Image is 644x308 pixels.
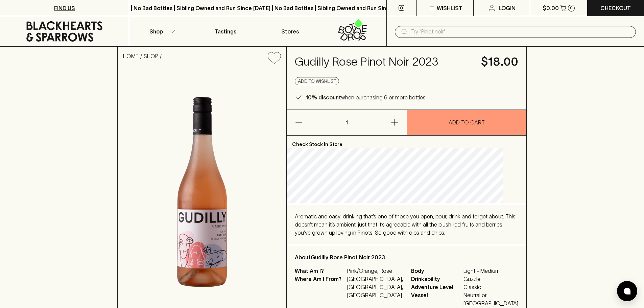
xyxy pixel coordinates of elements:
span: Adventure Level [411,283,462,291]
p: ADD TO CART [449,118,485,126]
a: SHOP [144,53,158,59]
span: Light - Medium [463,267,518,275]
input: Try "Pinot noir" [411,26,630,37]
span: Body [411,267,462,275]
a: Stores [258,16,322,46]
p: About Gudilly Rose Pinot Noir 2023 [295,253,518,261]
span: Guzzle [463,275,518,283]
button: Shop [129,16,193,46]
button: Add to wishlist [295,77,339,85]
span: Drinkability [411,275,462,283]
p: Check Stock In Store [287,136,526,148]
b: 10% discount [306,94,341,100]
p: Where Am I From? [295,275,345,299]
p: Pink/Orange, Rosé [347,267,403,275]
p: FIND US [54,4,75,12]
p: Login [499,4,516,12]
span: Vessel [411,291,462,307]
p: [GEOGRAPHIC_DATA], [GEOGRAPHIC_DATA], [GEOGRAPHIC_DATA] [347,275,403,299]
span: Aromatic and easy-drinking that’s one of those you open, pour, drink and forget about. This doesn... [295,213,516,236]
p: What Am I? [295,267,345,275]
p: 0 [570,6,573,10]
h4: Gudilly Rose Pinot Noir 2023 [295,55,473,69]
span: Classic [463,283,518,291]
p: Wishlist [437,4,462,12]
button: Add to wishlist [265,49,284,67]
p: when purchasing 6 or more bottles [306,93,426,101]
p: 1 [338,110,355,135]
p: Stores [281,27,299,35]
img: bubble-icon [624,288,630,294]
p: $0.00 [543,4,559,12]
p: Tastings [215,27,236,35]
a: Tastings [193,16,258,46]
p: Checkout [600,4,631,12]
h4: $18.00 [481,55,518,69]
button: ADD TO CART [407,110,527,135]
span: Neutral or [GEOGRAPHIC_DATA] [463,291,518,307]
a: HOME [123,53,139,59]
p: Shop [149,27,163,35]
